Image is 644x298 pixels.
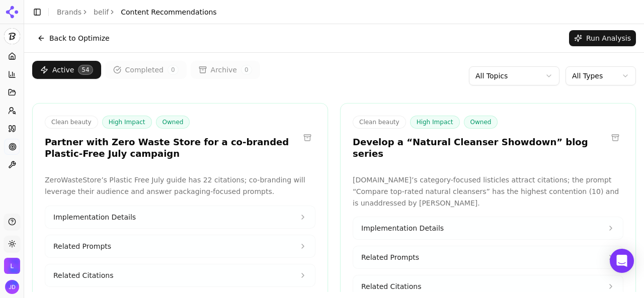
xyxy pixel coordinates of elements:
[94,7,109,17] a: belif
[32,61,101,79] button: Active54
[361,281,421,291] span: Related Citations
[78,65,93,75] span: 54
[45,235,315,257] button: Related Prompts
[464,116,498,129] span: Owned
[191,61,260,79] button: Archive0
[410,116,460,129] span: High Impact
[607,130,623,146] button: Archive recommendation
[353,116,406,129] span: Clean beauty
[4,258,20,274] img: LG H&H
[57,8,82,16] a: Brands
[45,137,299,159] h3: Partner with Zero Waste Store for a co-branded Plastic-Free July campaign
[45,174,315,197] p: ZeroWasteStore’s Plastic Free July guide has 22 citations; co-branding will leverage their audien...
[53,212,136,222] span: Implementation Details
[32,30,115,46] button: Back to Optimize
[353,275,623,297] button: Related Citations
[299,130,315,146] button: Archive recommendation
[241,65,252,75] span: 0
[102,116,152,129] span: High Impact
[361,252,419,262] span: Related Prompts
[4,28,20,44] img: belif
[45,116,98,129] span: Clean beauty
[45,264,315,286] button: Related Citations
[4,258,20,274] button: Open organization switcher
[361,223,444,233] span: Implementation Details
[5,280,19,294] img: Juan Dolan
[105,61,187,79] button: Completed0
[168,65,179,75] span: 0
[53,270,113,280] span: Related Citations
[121,7,216,17] span: Content Recommendations
[353,246,623,268] button: Related Prompts
[353,217,623,239] button: Implementation Details
[353,174,623,209] p: [DOMAIN_NAME]’s category-focused listicles attract citations; the prompt “Compare top-rated natur...
[156,116,190,129] span: Owned
[353,137,607,159] h3: Develop a “Natural Cleanser Showdown” blog series
[57,7,217,17] nav: breadcrumb
[45,206,315,228] button: Implementation Details
[610,249,634,273] div: Open Intercom Messenger
[569,30,636,46] button: Run Analysis
[53,241,111,251] span: Related Prompts
[4,28,20,44] button: Current brand: belif
[5,280,19,294] button: Open user button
